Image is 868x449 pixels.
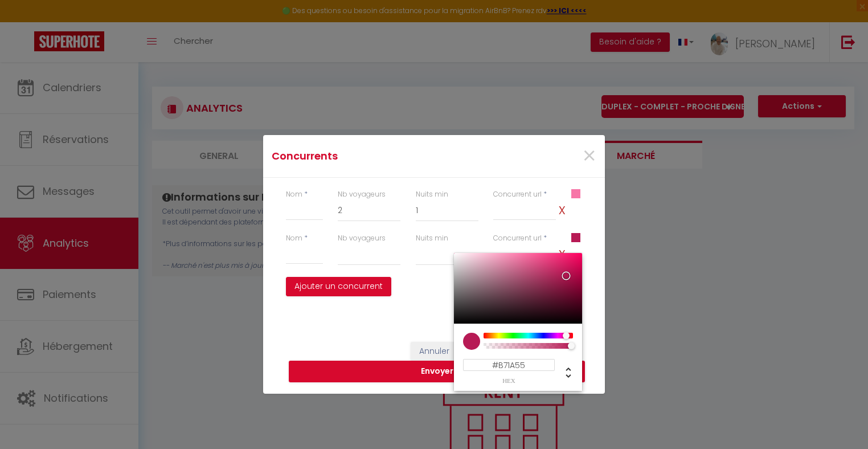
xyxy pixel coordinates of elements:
label: Nuits min [416,233,448,244]
input: hex [463,359,555,371]
label: Nom [286,233,302,244]
span: × [582,139,596,173]
button: Annuler [411,342,458,361]
label: Nuits min [416,189,448,200]
button: Close [582,144,596,169]
label: Nom [286,189,302,200]
span: x [556,198,567,221]
label: Concurrent url [493,233,542,244]
label: Concurrent url [493,189,542,200]
label: Nb voyageurs [338,233,386,244]
span: x [556,242,567,264]
h4: Concurrents [272,148,483,164]
span: hex [463,378,555,384]
button: Ajouter un concurrent [286,277,391,296]
button: Envoyer [289,361,585,382]
label: Nb voyageurs [338,189,386,200]
div: Change another color definition [555,359,573,384]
